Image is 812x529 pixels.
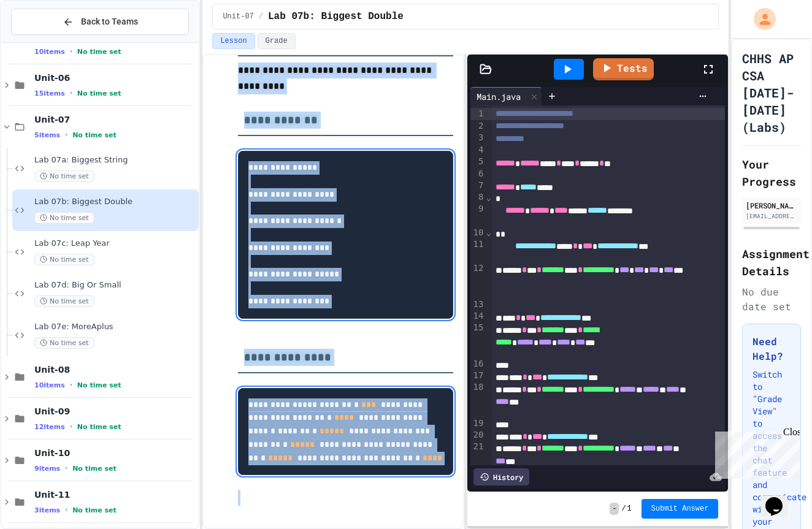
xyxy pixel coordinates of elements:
[34,280,196,291] span: Lab 07d: Big Or Small
[34,506,60,514] span: 3 items
[642,499,719,519] button: Submit Answer
[34,254,94,265] span: No time set
[34,72,196,83] span: Unit-06
[742,245,801,280] h2: Assignment Details
[710,427,800,479] iframe: chat widget
[627,504,632,514] span: 1
[34,322,196,332] span: Lab 07e: MoreAplus
[485,192,491,202] span: Fold line
[470,322,486,357] div: 15
[34,465,60,473] span: 9 items
[77,423,121,431] span: No time set
[746,200,797,211] div: [PERSON_NAME]
[34,48,65,56] span: 10 items
[741,5,779,33] div: My Account
[70,88,72,98] span: •
[470,262,486,298] div: 12
[34,406,196,417] span: Unit-09
[470,441,486,476] div: 21
[72,506,117,514] span: No time set
[34,155,196,166] span: Lab 07a: Biggest String
[72,131,117,139] span: No time set
[34,447,196,459] span: Unit-10
[259,12,263,21] span: /
[473,468,529,485] div: History
[470,132,486,144] div: 3
[621,504,626,514] span: /
[11,9,189,35] button: Back to Teams
[34,212,94,224] span: No time set
[470,381,486,417] div: 18
[70,422,72,432] span: •
[753,334,791,363] h3: Need Help?
[5,5,85,78] div: Chat with us now!Close
[223,12,253,21] span: Unit-07
[470,370,486,382] div: 17
[470,310,486,322] div: 14
[470,144,486,156] div: 4
[34,238,196,249] span: Lab 07c: Leap Year
[65,130,67,140] span: •
[77,48,121,56] span: No time set
[470,87,542,105] div: Main.java
[470,358,486,370] div: 16
[34,423,65,431] span: 12 items
[470,191,486,203] div: 8
[34,197,196,207] span: Lab 07b: Biggest Double
[34,489,196,500] span: Unit-11
[470,108,486,120] div: 1
[65,463,67,473] span: •
[34,295,94,307] span: No time set
[70,380,72,390] span: •
[760,480,800,517] iframe: chat widget
[34,114,196,125] span: Unit-07
[34,131,60,139] span: 5 items
[470,417,486,429] div: 19
[77,89,121,97] span: No time set
[742,284,801,314] div: No due date set
[34,89,65,97] span: 15 items
[65,505,67,515] span: •
[470,156,486,168] div: 5
[34,170,94,182] span: No time set
[610,503,619,515] span: -
[470,203,486,227] div: 9
[72,465,117,473] span: No time set
[593,58,654,80] a: Tests
[470,429,486,441] div: 20
[651,504,709,514] span: Submit Answer
[746,211,797,221] div: [EMAIL_ADDRESS][DOMAIN_NAME]
[742,156,801,190] h2: Your Progress
[470,120,486,132] div: 2
[268,9,404,24] span: Lab 07b: Biggest Double
[81,15,138,28] span: Back to Teams
[742,50,801,135] h1: CHHS AP CSA [DATE]-[DATE] (Labs)
[470,299,486,310] div: 13
[470,168,486,180] div: 6
[470,90,527,103] div: Main.java
[212,33,255,49] button: Lesson
[470,238,486,262] div: 11
[34,337,94,349] span: No time set
[470,180,486,192] div: 7
[70,47,72,56] span: •
[470,227,486,238] div: 10
[77,381,121,389] span: No time set
[34,364,196,375] span: Unit-08
[485,227,491,237] span: Fold line
[258,33,296,49] button: Grade
[34,381,65,389] span: 10 items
